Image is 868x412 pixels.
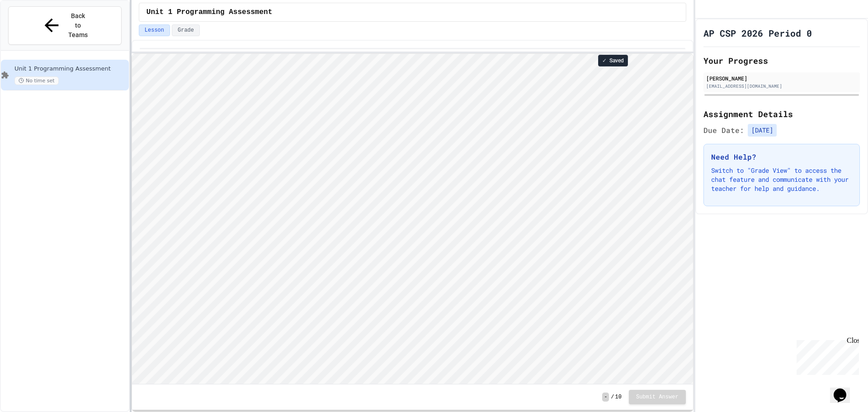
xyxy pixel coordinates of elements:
[748,124,777,137] span: [DATE]
[609,57,624,64] span: Saved
[636,393,679,401] span: Submit Answer
[602,57,607,64] span: ✓
[703,27,812,39] h1: AP CSP 2026 Period 0
[706,74,857,82] div: [PERSON_NAME]
[706,83,857,90] div: [EMAIL_ADDRESS][DOMAIN_NAME]
[146,7,272,18] span: Unit 1 Programming Assessment
[14,65,127,73] span: Unit 1 Programming Assessment
[629,390,686,404] button: Submit Answer
[703,54,860,67] h2: Your Progress
[615,393,622,401] span: 10
[139,24,170,36] button: Lesson
[14,76,59,85] span: No time set
[602,393,609,402] span: -
[67,11,89,40] span: Back to Teams
[8,6,122,45] button: Back to Teams
[132,54,693,384] iframe: To enrich screen reader interactions, please activate Accessibility in Grammarly extension settings
[793,336,859,375] iframe: chat widget
[711,166,852,193] p: Switch to "Grade View" to access the chat feature and communicate with your teacher for help and ...
[830,376,859,403] iframe: chat widget
[703,125,744,136] span: Due Date:
[703,108,860,120] h2: Assignment Details
[711,152,852,162] h3: Need Help?
[4,4,62,57] div: Chat with us now!Close
[611,393,614,401] span: /
[172,24,200,36] button: Grade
